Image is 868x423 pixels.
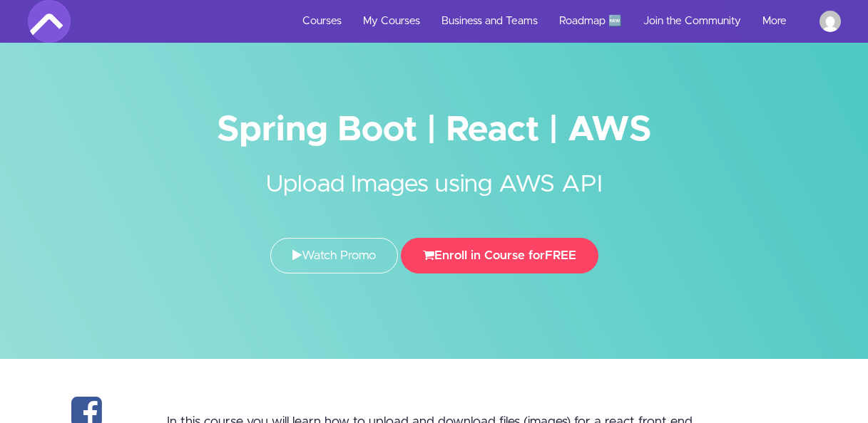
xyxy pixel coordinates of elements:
[270,238,398,273] a: Watch Promo
[401,238,598,273] button: Enroll in Course forFREE
[545,249,576,261] span: FREE
[28,114,841,146] h1: Spring Boot | React | AWS
[820,11,841,32] img: olafaruq1@gmail.com
[167,146,702,202] h2: Upload Images using AWS API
